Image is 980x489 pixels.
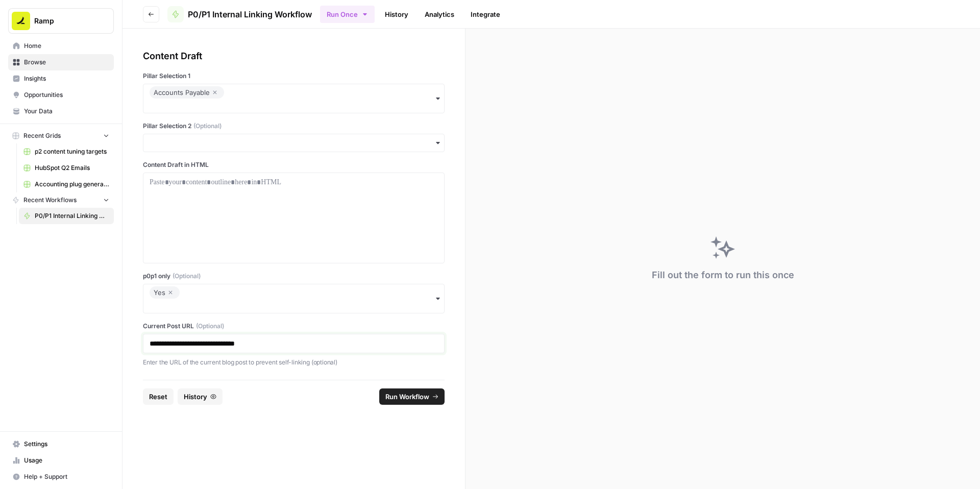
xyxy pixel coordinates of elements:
[23,195,77,205] span: Recent Workflows
[8,436,114,452] a: Settings
[8,128,114,143] button: Recent Grids
[154,86,220,99] div: Accounts Payable
[19,160,114,176] a: HubSpot Q2 Emails
[419,6,460,22] a: Analytics
[154,286,176,299] div: Yes
[19,143,114,160] a: p2 content tuning targets
[12,12,30,30] img: Ramp Logo
[173,272,201,281] span: (Optional)
[24,107,109,116] span: Your Data
[143,284,445,313] button: Yes
[167,6,312,22] a: P0/P1 Internal Linking Workflow
[24,74,109,83] span: Insights
[8,103,114,119] a: Your Data
[143,388,174,405] button: Reset
[149,392,167,402] span: Reset
[35,163,109,173] span: HubSpot Q2 Emails
[35,180,109,189] span: Accounting plug generator -> publish to sanity
[35,147,109,156] span: p2 content tuning targets
[35,211,109,221] span: P0/P1 Internal Linking Workflow
[24,58,109,67] span: Browse
[8,452,114,469] a: Usage
[24,472,109,481] span: Help + Support
[184,392,207,402] span: History
[19,176,114,192] a: Accounting plug generator -> publish to sanity
[24,41,109,51] span: Home
[24,439,109,449] span: Settings
[23,131,61,140] span: Recent Grids
[8,8,114,34] button: Workspace: Ramp
[8,469,114,485] button: Help + Support
[24,456,109,465] span: Usage
[320,6,375,23] button: Run Once
[385,392,429,402] span: Run Workflow
[8,192,114,208] button: Recent Workflows
[8,70,114,87] a: Insights
[8,54,114,70] a: Browse
[143,49,445,63] div: Content Draft
[188,8,312,20] span: P0/P1 Internal Linking Workflow
[143,71,445,81] label: Pillar Selection 1
[143,160,445,169] label: Content Draft in HTML
[19,208,114,224] a: P0/P1 Internal Linking Workflow
[379,6,414,22] a: History
[143,272,445,281] label: p0p1 only
[178,388,223,405] button: History
[196,322,224,331] span: (Optional)
[8,38,114,54] a: Home
[143,84,445,113] button: Accounts Payable
[379,388,445,405] button: Run Workflow
[464,6,506,22] a: Integrate
[34,16,96,26] span: Ramp
[8,87,114,103] a: Opportunities
[143,357,445,368] p: Enter the URL of the current blog post to prevent self-linking (optional)
[143,121,445,131] label: Pillar Selection 2
[143,322,445,331] label: Current Post URL
[24,90,109,100] span: Opportunities
[193,121,222,131] span: (Optional)
[652,268,794,282] div: Fill out the form to run this once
